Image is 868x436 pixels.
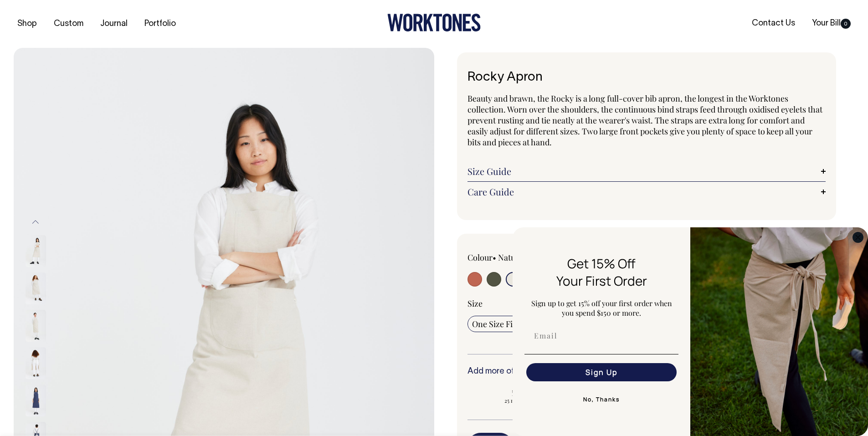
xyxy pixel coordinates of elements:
[26,347,46,379] img: natural
[50,16,87,31] a: Custom
[141,16,180,31] a: Portfolio
[853,232,863,243] button: Close dialog
[472,318,530,329] span: One Size Fits All
[498,252,525,263] label: Natural
[467,93,822,148] span: Beauty and brawn, the Rocky is a long full-cover bib apron, the longest in the Worktones collecti...
[524,390,678,409] button: No, Thanks
[556,272,647,289] span: Your First Order
[26,385,46,416] img: indigo
[467,298,826,309] div: Size
[808,16,854,31] a: Your Bill0
[472,386,578,397] span: 5% OFF
[493,252,496,263] span: •
[467,383,582,407] input: 5% OFF 25 more to apply
[748,16,799,31] a: Contact Us
[472,397,578,404] span: 25 more to apply
[467,367,826,376] h6: Add more of this item or any of our other to save
[526,327,677,345] input: Email
[841,19,851,29] span: 0
[14,16,41,31] a: Shop
[526,363,677,381] button: Sign Up
[26,310,46,342] img: natural
[467,316,534,332] input: One Size Fits All
[467,166,826,177] a: Size Guide
[97,16,131,31] a: Journal
[690,227,868,436] img: 5e34ad8f-4f05-4173-92a8-ea475ee49ac9.jpeg
[567,255,636,272] span: Get 15% Off
[524,354,678,354] img: underline
[467,186,826,197] a: Care Guide
[26,272,46,304] img: natural
[29,212,42,232] button: Previous
[467,252,611,263] div: Colour
[513,227,868,436] div: FLYOUT Form
[26,235,46,267] img: natural
[467,71,826,85] h1: Rocky Apron
[531,298,672,318] span: Sign up to get 15% off your first order when you spend $150 or more.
